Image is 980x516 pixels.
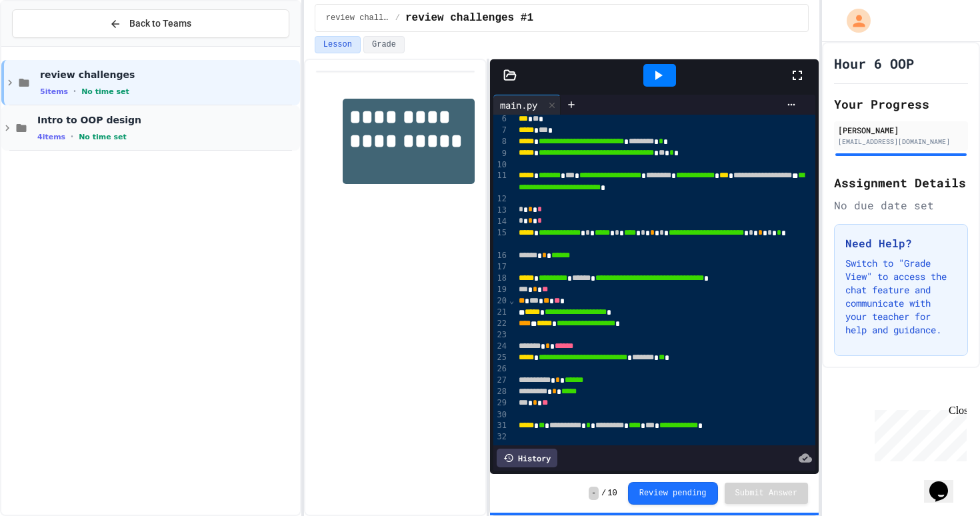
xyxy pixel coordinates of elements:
[493,250,508,261] div: 16
[493,125,508,136] div: 7
[845,257,957,337] p: Switch to "Grade View" to access the chat feature and communicate with your teacher for help and ...
[493,216,508,227] div: 14
[79,133,127,141] span: No time set
[37,133,65,141] span: 4 items
[493,431,508,443] div: 32
[493,307,508,318] div: 21
[493,318,508,329] div: 22
[493,420,508,431] div: 31
[493,98,544,112] div: main.py
[493,341,508,352] div: 24
[628,482,718,505] button: Review pending
[493,295,508,307] div: 20
[493,95,561,115] div: main.py
[589,487,599,500] span: -
[71,131,73,142] span: •
[607,488,617,499] span: 10
[493,352,508,363] div: 25
[315,36,361,53] button: Lesson
[834,173,968,192] h2: Assignment Details
[493,363,508,375] div: 26
[497,449,557,467] div: History
[833,5,874,36] div: My Account
[129,17,191,31] span: Back to Teams
[40,87,68,96] span: 5 items
[363,36,405,53] button: Grade
[5,5,92,85] div: Chat with us now!Close
[845,235,957,251] h3: Need Help?
[73,86,76,97] span: •
[493,409,508,421] div: 30
[326,13,390,23] span: review challenges
[834,95,968,113] h2: Your Progress
[725,483,809,504] button: Submit Answer
[493,227,508,250] div: 15
[834,54,914,73] h1: Hour 6 OOP
[40,69,297,81] span: review challenges
[37,114,297,126] span: Intro to OOP design
[493,397,508,409] div: 29
[493,273,508,284] div: 18
[81,87,129,96] span: No time set
[493,170,508,193] div: 11
[834,197,968,213] div: No due date set
[493,113,508,125] div: 6
[12,9,289,38] button: Back to Teams
[405,10,533,26] span: review challenges #1
[493,193,508,205] div: 12
[838,124,964,136] div: [PERSON_NAME]
[869,405,967,461] iframe: chat widget
[493,284,508,295] div: 19
[601,488,606,499] span: /
[493,329,508,341] div: 23
[509,296,515,305] span: Fold line
[493,386,508,397] div: 28
[924,463,967,503] iframe: chat widget
[735,488,798,499] span: Submit Answer
[493,159,508,171] div: 10
[493,205,508,216] div: 13
[493,148,508,159] div: 9
[493,136,508,147] div: 8
[493,375,508,386] div: 27
[838,137,964,147] div: [EMAIL_ADDRESS][DOMAIN_NAME]
[395,13,400,23] span: /
[493,261,508,273] div: 17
